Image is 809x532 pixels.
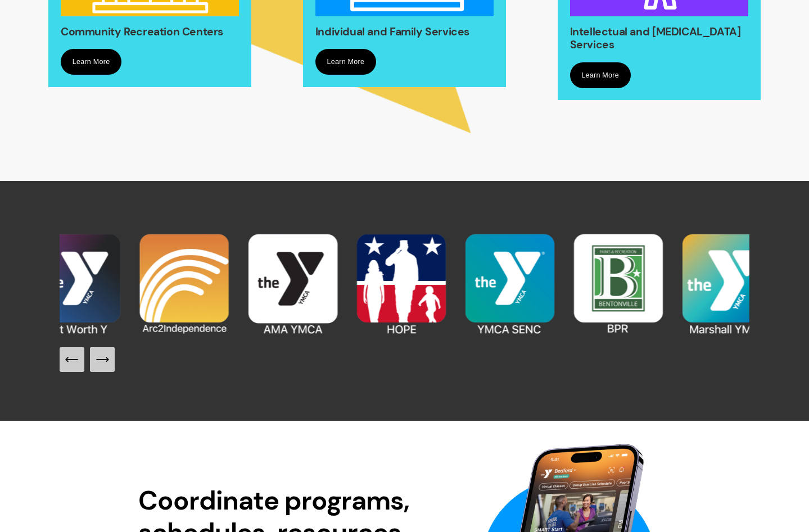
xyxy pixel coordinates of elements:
img: Arc2Independence (1).png [130,230,238,338]
img: Bentonville CC.png [564,230,672,338]
button: Previous Slide [60,347,84,372]
a: Learn More [570,62,631,88]
button: Next Slide [90,347,115,372]
img: HOPE.png [347,230,455,338]
h2: Individual and Family Services [315,25,494,38]
img: Fort Worth Y (1).png [21,230,130,338]
img: AMA YMCA.png [238,230,347,338]
img: YMCA SENC (1).png [455,230,564,338]
a: Learn More [315,49,376,75]
h2: Intellectual and [MEDICAL_DATA] Services [570,25,749,52]
a: Learn More [61,49,121,75]
img: Marshall YMCA (1).png [672,230,781,338]
h2: Community Recreation Centers [61,25,239,38]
